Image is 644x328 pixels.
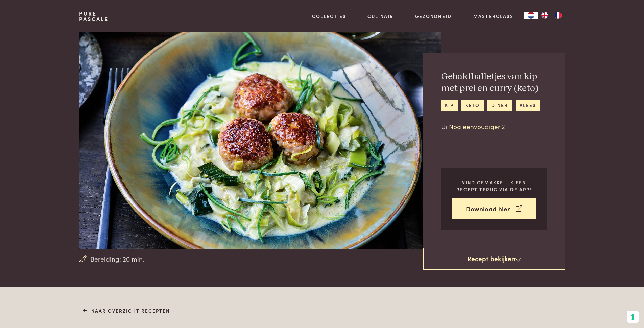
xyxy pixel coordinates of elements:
a: vlees [516,100,540,111]
p: Uit [441,121,547,131]
a: Nog eenvoudiger 2 [449,121,505,131]
a: Masterclass [473,12,514,20]
a: keto [461,100,484,111]
a: EN [538,12,551,19]
img: Gehaktballetjes van kip met prei en curry (keto) [79,32,440,249]
span: Bereiding: 20 min. [90,254,144,264]
a: NL [524,12,538,19]
a: PurePascale [79,11,109,22]
a: Naar overzicht recepten [83,307,170,315]
a: Download hier [452,198,536,219]
div: Language [524,12,538,19]
a: FR [551,12,565,19]
p: Vind gemakkelijk een recept terug via de app! [452,179,536,193]
a: Gezondheid [415,12,452,20]
h2: Gehaktballetjes van kip met prei en curry (keto) [441,71,547,94]
a: diner [487,100,512,111]
a: Collecties [312,12,346,20]
a: Culinair [367,12,393,20]
button: Uw voorkeuren voor toestemming voor trackingtechnologieën [627,311,639,323]
aside: Language selected: Nederlands [524,12,565,19]
ul: Language list [538,12,565,19]
a: Recept bekijken [423,248,565,270]
a: kip [441,100,458,111]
